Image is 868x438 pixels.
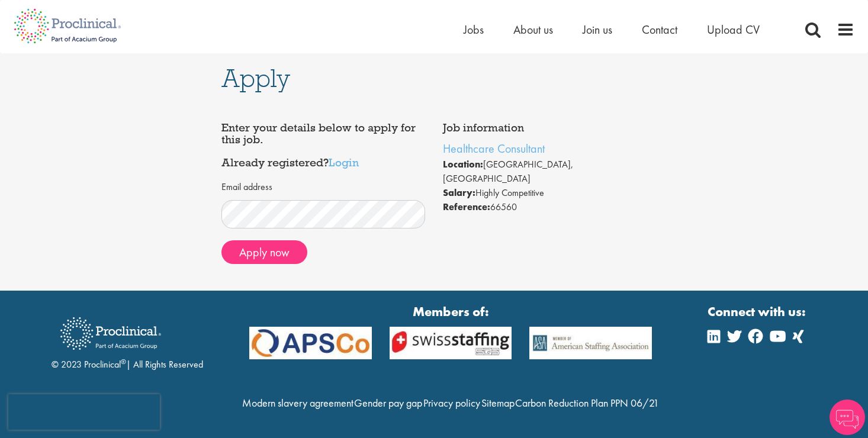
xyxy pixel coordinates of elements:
li: [GEOGRAPHIC_DATA], [GEOGRAPHIC_DATA] [443,157,647,186]
img: Chatbot [830,400,865,435]
sup: ® [121,357,126,366]
h4: Enter your details below to apply for this job. Already registered? [221,122,425,169]
img: APSCo [381,327,521,359]
a: Contact [642,22,677,37]
a: Jobs [464,22,484,37]
strong: Location: [443,158,483,170]
div: © 2023 Proclinical | All Rights Reserved [52,308,203,372]
a: Healthcare Consultant [443,141,545,156]
li: Highly Competitive [443,186,647,200]
label: Email address [221,181,272,194]
a: Modern slavery agreement [242,396,353,410]
a: Join us [583,22,612,37]
img: APSCo [240,327,381,359]
iframe: reCAPTCHA [8,394,160,430]
span: Apply [221,62,290,94]
button: Apply now [221,240,307,264]
strong: Members of: [249,302,652,321]
img: Proclinical Recruitment [52,309,170,358]
a: About us [513,22,553,37]
img: APSCo [520,327,661,359]
strong: Salary: [443,186,475,199]
a: Carbon Reduction Plan PPN 06/21 [515,396,659,410]
a: Upload CV [707,22,760,37]
a: Privacy policy [423,396,480,410]
strong: Reference: [443,201,490,213]
a: Gender pay gap [354,396,422,410]
strong: Connect with us: [708,302,808,321]
li: 66560 [443,200,647,214]
a: Login [329,155,359,169]
h4: Job information [443,122,647,134]
a: Sitemap [481,396,515,410]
